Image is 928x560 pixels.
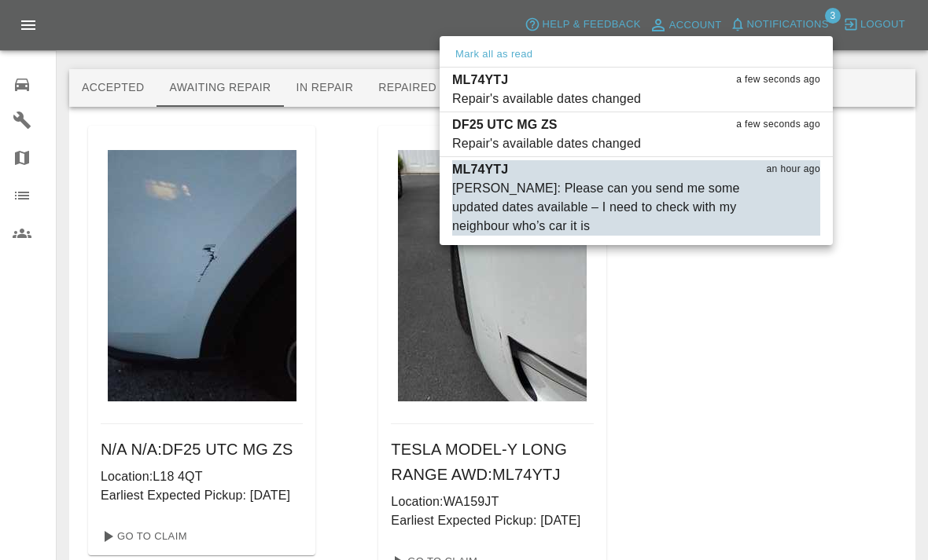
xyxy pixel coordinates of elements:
div: [PERSON_NAME]: Please can you send me some updated dates available – I need to check with my neig... [452,179,742,236]
p: ML74YTJ [452,71,508,90]
span: a few seconds ago [736,117,820,133]
p: DF25 UTC MG ZS [452,115,558,134]
button: Mark all as read [452,46,536,64]
span: a few seconds ago [736,72,820,88]
span: an hour ago [767,162,820,178]
div: Repair's available dates changed [452,134,641,153]
p: ML74YTJ [452,160,508,179]
div: Repair's available dates changed [452,90,641,108]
